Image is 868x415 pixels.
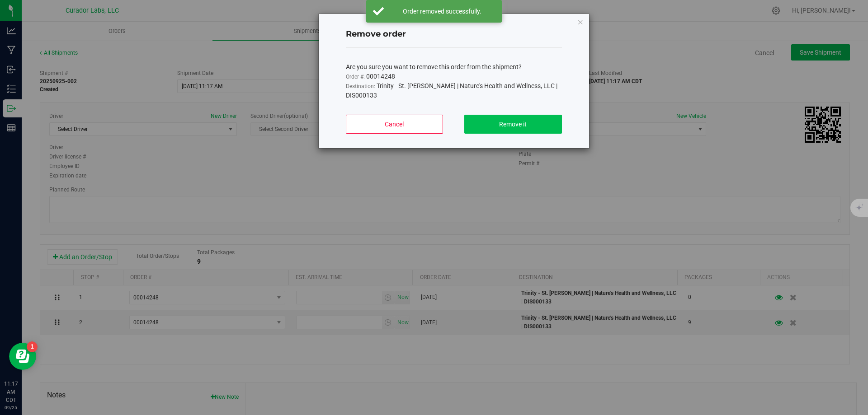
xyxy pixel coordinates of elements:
[346,83,375,89] span: Destination:
[366,73,395,80] span: 00014248
[499,121,527,128] span: Remove it
[9,343,36,370] iframe: Resource center
[346,74,365,80] span: Order #:
[464,115,561,134] button: Remove it
[27,341,38,352] iframe: Resource center unread badge
[346,62,562,72] p: Are you sure you want to remove this order from the shipment?
[346,82,557,99] span: Trinity - St. [PERSON_NAME] | Nature's Health and Wellness, LLC | DIS000133
[346,115,443,134] button: Cancel
[389,7,495,16] div: Order removed successfully.
[346,28,562,40] h4: Remove order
